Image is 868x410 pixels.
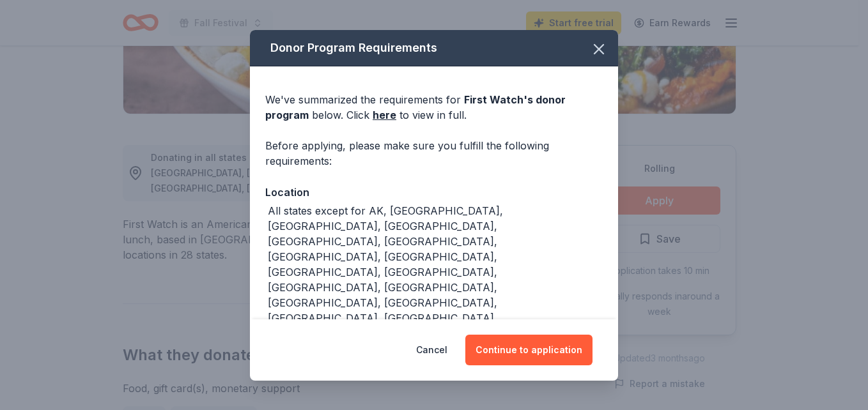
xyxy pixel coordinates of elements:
div: We've summarized the requirements for below. Click to view in full. [265,92,603,123]
div: Donor Program Requirements [250,30,618,66]
button: Cancel [416,335,447,365]
div: Before applying, please make sure you fulfill the following requirements: [265,138,603,169]
div: All states except for AK, [GEOGRAPHIC_DATA], [GEOGRAPHIC_DATA], [GEOGRAPHIC_DATA], [GEOGRAPHIC_DA... [268,203,603,372]
a: here [373,107,396,123]
button: Continue to application [465,335,593,365]
div: Location [265,184,603,201]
